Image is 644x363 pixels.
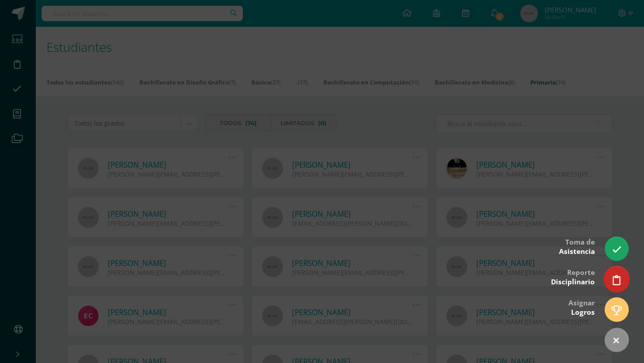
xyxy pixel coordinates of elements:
span: Asistencia [559,247,595,256]
div: Asignar [568,292,595,321]
div: Reporte [551,262,595,291]
span: Disciplinario [551,277,595,287]
div: Toma de [559,232,595,261]
span: Logros [571,308,595,317]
